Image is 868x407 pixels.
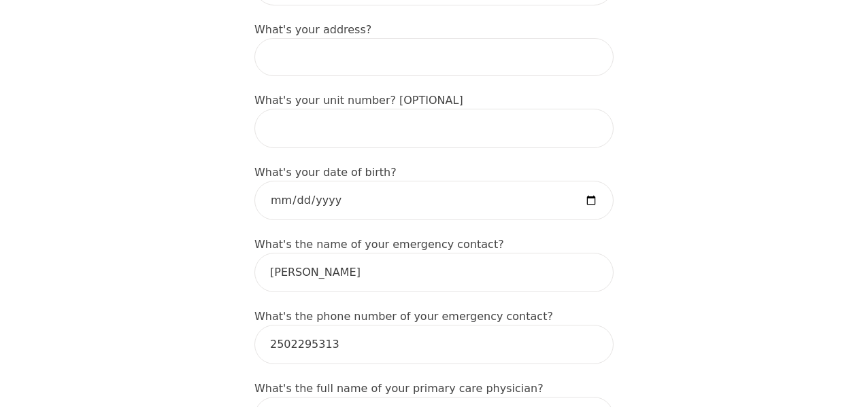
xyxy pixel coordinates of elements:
[254,23,371,36] label: What's your address?
[254,310,553,323] label: What's the phone number of your emergency contact?
[254,94,463,107] label: What's your unit number? [OPTIONAL]
[254,166,397,179] label: What's your date of birth?
[254,238,504,251] label: What's the name of your emergency contact?
[254,181,614,220] input: Date of Birth
[254,382,544,395] label: What's the full name of your primary care physician?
